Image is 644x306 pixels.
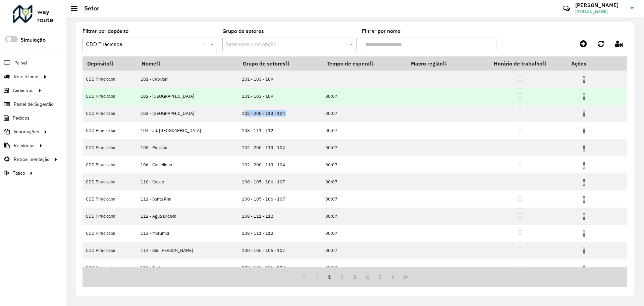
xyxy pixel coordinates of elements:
[322,122,406,139] td: 00:07
[336,271,348,283] button: 2
[13,115,30,122] span: Pedidos
[238,190,322,208] td: 100 - 105 - 106 - 107
[83,71,137,88] td: CDD Piracicaba
[83,156,137,173] td: CDD Piracicaba
[137,190,238,208] td: 111 - Santa Rita
[137,225,238,242] td: 113 - Morumbi
[322,173,406,190] td: 00:07
[14,59,27,67] span: Painel
[322,88,406,105] td: 00:07
[137,173,238,190] td: 110 - Cecap
[322,139,406,156] td: 00:07
[361,271,374,283] button: 4
[137,156,238,173] td: 106 - Castelinho
[137,88,238,105] td: 102 - [GEOGRAPHIC_DATA]
[83,139,137,156] td: CDD Piracicaba
[14,128,39,135] span: Importações
[137,139,238,156] td: 105 - Paulista
[386,271,399,283] button: Next Page
[20,36,46,44] label: Simulação
[399,271,412,283] button: Last Page
[83,190,137,208] td: CDD Piracicaba
[83,105,137,122] td: CDD Piracicaba
[323,271,336,283] button: 1
[238,173,322,190] td: 100 - 105 - 106 - 107
[238,259,322,276] td: 100 - 105 - 106 - 107
[13,87,34,94] span: Cadastros
[222,27,264,35] label: Grupo de setores
[83,122,137,139] td: CDD Piracicaba
[238,122,322,139] td: 108 - 111 - 112
[238,139,322,156] td: 102 - 200 - 113 - 104
[137,105,238,122] td: 103 - [GEOGRAPHIC_DATA]
[238,56,322,71] th: Grupo de setores
[238,156,322,173] td: 102 - 200 - 113 - 104
[322,225,406,242] td: 00:07
[77,5,99,12] h2: Setor
[83,208,137,225] td: CDD Piracicaba
[374,271,387,283] button: 5
[13,170,25,177] span: Tático
[14,73,39,80] span: Roteirizador
[575,9,626,15] span: [PERSON_NAME]
[14,101,54,108] span: Painel de Sugestão
[83,173,137,190] td: CDD Piracicaba
[238,242,322,259] td: 100 - 105 - 106 - 107
[83,56,137,71] th: Depósito
[238,105,322,122] td: 102 - 200 - 113 - 104
[567,56,607,71] th: Ações
[137,242,238,259] td: 114 - Sta. [PERSON_NAME]
[322,56,406,71] th: Tempo de espera
[137,71,238,88] td: 101 - Capivari
[203,40,209,48] span: Clear all
[474,56,567,71] th: Horário de trabalho
[14,156,50,163] span: Retroalimentação
[137,208,238,225] td: 112 - Água Branca
[83,242,137,259] td: CDD Piracicaba
[137,122,238,139] td: 104 - Jd. [GEOGRAPHIC_DATA]
[238,71,322,88] td: 101 - 103 - 109
[348,271,361,283] button: 3
[83,259,137,276] td: CDD Piracicaba
[238,208,322,225] td: 108 - 111 - 112
[137,259,238,276] td: 115 - Tupi
[137,56,238,71] th: Nome
[83,225,137,242] td: CDD Piracicaba
[322,105,406,122] td: 00:07
[559,1,574,16] a: Contato Rápido
[322,208,406,225] td: 00:07
[238,225,322,242] td: 108 - 111 - 112
[83,88,137,105] td: CDD Piracicaba
[406,56,474,71] th: Macro região
[362,27,400,35] label: Filtrar por nome
[14,142,35,149] span: Relatórios
[238,88,322,105] td: 101 - 103 - 109
[322,242,406,259] td: 00:07
[83,27,128,35] label: Filtrar por depósito
[322,156,406,173] td: 00:07
[575,2,626,8] h3: [PERSON_NAME]
[322,259,406,276] td: 00:07
[322,190,406,208] td: 00:07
